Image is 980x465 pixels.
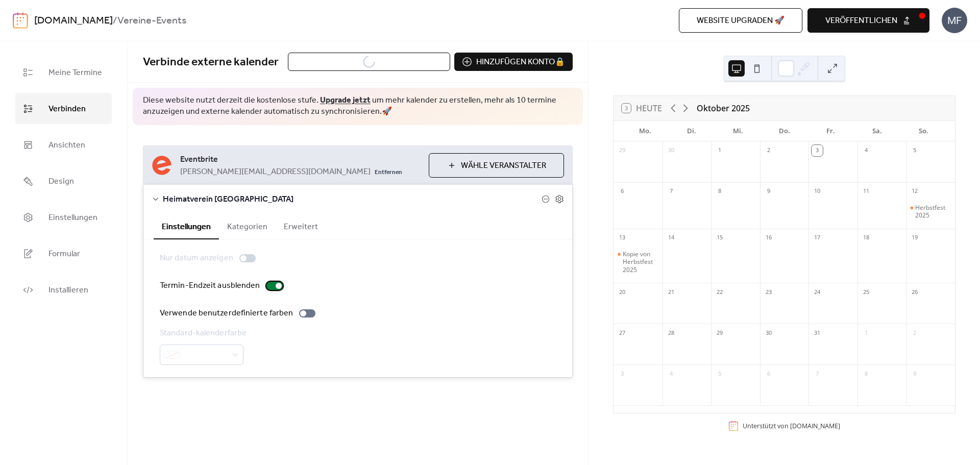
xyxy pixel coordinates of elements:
[668,121,715,141] div: Di.
[763,232,774,243] div: 16
[160,327,247,339] div: Standard-kalenderfarbe
[679,8,802,33] button: Website upgraden 🚀
[763,186,774,197] div: 9
[861,368,872,379] div: 8
[219,213,276,238] button: Kategorien
[13,12,28,29] img: logo
[15,238,112,269] a: Formular
[861,145,872,156] div: 4
[825,15,897,27] span: veröffentlichen
[763,286,774,298] div: 23
[666,327,677,338] div: 28
[163,193,542,206] span: Heimatverein [GEOGRAPHIC_DATA]
[807,8,929,33] button: veröffentlichen
[854,121,900,141] div: Sa.
[807,121,854,141] div: Fr.
[143,95,573,118] span: Diese website nutzt derzeit die kostenlose stufe. um mehr kalender zu erstellen, mehr als 10 term...
[666,186,677,197] div: 7
[617,327,628,338] div: 27
[617,145,628,156] div: 29
[763,145,774,156] div: 2
[276,213,326,238] button: Erweitert
[909,368,920,379] div: 9
[15,57,112,88] a: Meine Termine
[861,186,872,197] div: 11
[48,101,86,117] span: Verbinden
[812,368,823,379] div: 7
[861,232,872,243] div: 18
[812,327,823,338] div: 31
[861,286,872,298] div: 25
[714,232,725,243] div: 15
[763,368,774,379] div: 6
[48,65,102,81] span: Meine Termine
[429,153,564,178] button: Wähle Veranstalter
[909,327,920,338] div: 2
[623,250,658,274] div: Kopie von Herbstfest 2025
[48,282,88,298] span: Installieren
[763,327,774,338] div: 30
[461,160,546,172] span: Wähle Veranstalter
[160,280,260,292] div: Termin-Endzeit ausblenden
[906,204,955,219] div: Herbstfest 2025
[15,274,112,305] a: Installieren
[909,286,920,298] div: 26
[909,186,920,197] div: 12
[617,368,628,379] div: 3
[915,204,951,219] div: Herbstfest 2025
[714,145,725,156] div: 1
[697,102,750,114] div: Oktober 2025
[48,137,85,153] span: Ansichten
[48,174,74,189] span: Design
[617,286,628,298] div: 20
[152,155,172,176] img: eventbrite
[714,286,725,298] div: 22
[812,286,823,298] div: 24
[113,11,117,31] b: /
[622,121,668,141] div: Mo.
[614,250,663,274] div: Kopie von Herbstfest 2025
[666,145,677,156] div: 30
[714,186,725,197] div: 8
[861,327,872,338] div: 1
[117,11,186,31] b: Vereine-Events
[743,422,840,430] div: Unterstützt von
[180,166,371,178] span: [PERSON_NAME][EMAIL_ADDRESS][DOMAIN_NAME]
[154,213,219,239] button: Einstellungen
[697,15,785,27] span: Website upgraden 🚀
[15,129,112,160] a: Ansichten
[320,92,371,108] a: Upgrade jetzt
[714,368,725,379] div: 5
[909,232,920,243] div: 19
[909,145,920,156] div: 5
[34,11,113,31] a: [DOMAIN_NAME]
[617,186,628,197] div: 6
[790,422,840,430] a: [DOMAIN_NAME]
[180,154,421,166] span: Eventbrite
[666,368,677,379] div: 4
[715,121,761,141] div: Mi.
[761,121,807,141] div: Do.
[812,145,823,156] div: 3
[666,286,677,298] div: 21
[15,165,112,197] a: Design
[48,246,80,262] span: Formular
[375,168,402,177] span: Entfernen
[812,232,823,243] div: 17
[617,232,628,243] div: 13
[900,121,947,141] div: So.
[942,8,967,33] div: MF
[160,307,293,320] div: Verwende benutzerdefinierte farben
[714,327,725,338] div: 29
[15,202,112,233] a: Einstellungen
[666,232,677,243] div: 14
[143,51,279,74] span: Verbinde externe kalender
[48,210,97,226] span: Einstellungen
[160,252,233,264] div: Nur datum anzeigen
[812,186,823,197] div: 10
[15,93,112,124] a: Verbinden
